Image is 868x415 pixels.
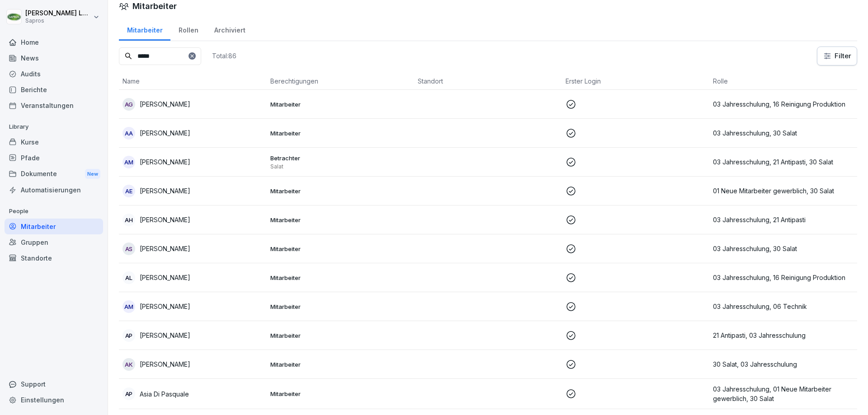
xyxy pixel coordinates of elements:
[270,245,411,253] p: Mitarbeiter
[25,9,91,17] p: [PERSON_NAME] Loske
[713,331,854,340] p: 21 Antipasti, 03 Jahresschulung
[5,34,103,50] a: Home
[5,182,103,198] a: Automatisierungen
[817,47,857,65] button: Filter
[713,157,854,167] p: 03 Jahresschulung, 21 Antipasti, 30 Salat
[5,219,103,234] a: Mitarbeiter
[713,186,854,196] p: 01 Neue Mitarbeiter gewerblich, 30 Salat
[709,73,857,90] th: Rolle
[5,120,103,134] p: Library
[212,51,236,60] p: Total: 86
[270,154,411,162] p: Betrachter
[123,156,135,168] div: AM
[119,18,170,41] a: Mitarbeiter
[823,51,851,61] div: Filter
[270,163,411,170] p: Salat
[123,98,135,111] div: AG
[270,303,411,311] p: Mitarbeiter
[713,302,854,311] p: 03 Jahresschulung, 06 Technik
[5,376,103,392] div: Support
[270,100,411,108] p: Mitarbeiter
[270,390,411,398] p: Mitarbeiter
[270,331,411,340] p: Mitarbeiter
[713,99,854,109] p: 03 Jahresschulung, 16 Reinigung Produktion
[140,302,190,311] p: [PERSON_NAME]
[140,389,189,399] p: Asia Di Pasquale
[5,134,103,150] a: Kurse
[270,274,411,282] p: Mitarbeiter
[5,392,103,408] a: Einstellungen
[123,127,135,140] div: AA
[123,329,135,342] div: AP
[562,73,710,90] th: Erster Login
[25,18,91,24] p: Sapros
[140,244,190,253] p: [PERSON_NAME]
[140,99,190,109] p: [PERSON_NAME]
[140,157,190,167] p: [PERSON_NAME]
[5,166,103,182] div: Dokumente
[270,360,411,368] p: Mitarbeiter
[270,216,411,224] p: Mitarbeiter
[713,244,854,253] p: 03 Jahresschulung, 30 Salat
[123,271,135,284] div: AL
[140,331,190,340] p: [PERSON_NAME]
[123,300,135,313] div: AM
[140,128,190,138] p: [PERSON_NAME]
[270,187,411,195] p: Mitarbeiter
[123,242,135,255] div: AS
[713,384,854,403] p: 03 Jahresschulung, 01 Neue Mitarbeiter gewerblich, 30 Salat
[414,73,562,90] th: Standort
[5,250,103,266] a: Standorte
[170,18,206,41] a: Rollen
[140,186,190,196] p: [PERSON_NAME]
[119,73,267,90] th: Name
[5,150,103,166] a: Pfade
[270,129,411,137] p: Mitarbeiter
[123,387,135,400] div: AP
[713,215,854,224] p: 03 Jahresschulung, 21 Antipasti
[85,169,100,179] div: New
[5,98,103,113] a: Veranstaltungen
[713,273,854,282] p: 03 Jahresschulung, 16 Reinigung Produktion
[123,358,135,371] div: AK
[206,18,253,41] a: Archiviert
[140,215,190,224] p: [PERSON_NAME]
[5,66,103,82] a: Audits
[5,166,103,182] a: DokumenteNew
[5,234,103,250] a: Gruppen
[5,204,103,219] p: People
[267,73,415,90] th: Berechtigungen
[713,128,854,138] p: 03 Jahresschulung, 30 Salat
[123,214,135,226] div: AH
[140,359,190,369] p: [PERSON_NAME]
[713,359,854,369] p: 30 Salat, 03 Jahresschulung
[5,82,103,98] a: Berichte
[140,273,190,282] p: [PERSON_NAME]
[123,185,135,197] div: AE
[5,50,103,66] a: News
